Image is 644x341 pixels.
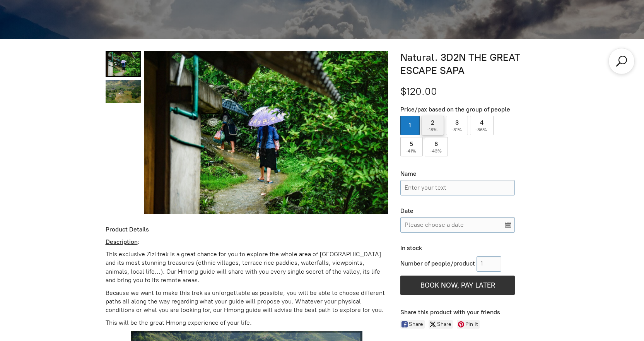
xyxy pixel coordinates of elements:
a: Share [429,320,453,329]
label: 6 [425,137,448,156]
u: Description [106,238,138,245]
button: BOOK NOW, PAY LATER [400,276,515,295]
p: This exclusive Zizi trek is a great chance for you to explore the whole area of [GEOGRAPHIC_DATA]... [106,250,388,285]
p: : [106,238,388,246]
h1: Natural. 3D2N THE GREAT ESCAPE SAPA [400,51,538,77]
a: Share [400,320,425,329]
input: Please choose a date [400,217,515,233]
img: Natural. 3D2N THE GREAT ESCAPE SAPA [144,51,388,214]
span: -43% [430,148,443,154]
span: Share [437,320,453,329]
div: Share this product with your friends [400,308,538,317]
span: In stock [400,244,422,252]
div: Name [400,170,515,178]
a: Natural. 3D2N THE GREAT ESCAPE SAPA 1 [106,80,141,103]
a: Search products [615,54,629,68]
span: $120.00 [400,85,437,98]
label: 3 [446,116,468,135]
p: This will be the great Hmong experience of your life. [106,319,388,327]
span: Share [409,320,425,329]
a: Natural. 3D2N THE GREAT ESCAPE SAPA 0 [106,51,141,77]
label: 2 [422,116,444,135]
a: Pin it [457,320,480,329]
span: -41% [406,148,417,154]
div: Price/pax based on the group of people [400,106,515,114]
input: Name [400,180,515,195]
label: 4 [470,116,494,135]
span: -31% [451,127,463,132]
p: Because we want to make this trek as unforgettable as possible, you will be able to choose differ... [106,289,388,315]
div: Date [400,207,515,215]
span: Pin it [465,320,480,329]
div: Product Details [106,226,388,234]
span: Number of people/product [400,260,475,267]
span: -36% [475,127,488,132]
label: 5 [400,137,423,156]
input: 1 [477,256,501,272]
span: BOOK NOW, PAY LATER [420,281,495,290]
span: -18% [427,127,439,132]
